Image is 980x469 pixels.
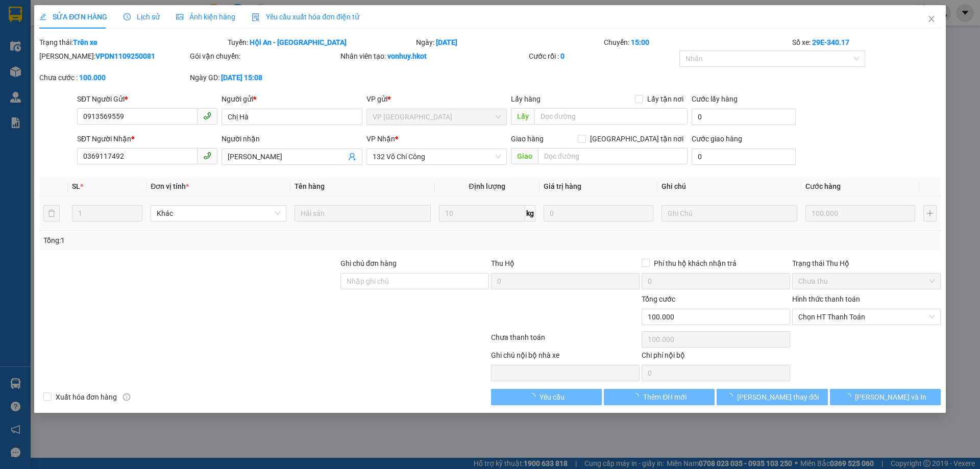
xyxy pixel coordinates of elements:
[544,205,653,221] input: 0
[528,393,540,400] span: loading
[511,95,541,103] span: Lấy hàng
[366,93,507,105] div: VP gửi
[490,332,641,350] div: Chưa thanh toán
[927,15,936,23] span: close
[642,295,675,303] span: Tổng cước
[692,135,742,143] label: Cước giao hàng
[511,108,534,125] span: Lấy
[540,391,565,403] span: Yêu cầu
[643,391,687,403] span: Thêm ĐH mới
[844,393,855,400] span: loading
[77,93,217,105] div: SĐT Người Gửi
[603,37,791,48] div: Chuyến:
[39,13,46,20] span: edit
[340,51,527,62] div: Nhân viên tạo:
[176,13,183,20] span: picture
[72,182,80,190] span: SL
[791,37,942,48] div: Số xe:
[692,149,796,165] input: Cước giao hàng
[39,72,188,83] div: Chưa cước :
[544,182,581,190] span: Giá trị hàng
[525,205,535,221] span: kg
[52,391,121,403] span: Xuất hóa đơn hàng
[252,13,359,21] span: Yêu cầu xuất hóa đơn điện tử
[190,51,338,62] div: Gói vận chuyển:
[737,391,819,403] span: [PERSON_NAME] thay đổi
[917,5,946,34] button: Close
[511,135,544,143] span: Giao hàng
[415,37,603,48] div: Ngày:
[511,148,538,164] span: Giao
[586,133,688,144] span: [GEOGRAPHIC_DATA] tận nơi
[491,350,640,365] div: Ghi chú nội bộ nhà xe
[221,73,262,82] b: [DATE] 15:08
[43,235,378,246] div: Tổng: 1
[657,177,801,196] th: Ghi chú
[529,51,677,62] div: Cước rồi :
[79,73,106,82] b: 100.000
[726,393,737,400] span: loading
[124,13,160,21] span: Lịch sử
[366,135,395,143] span: VP Nhận
[491,389,602,405] button: Yêu cầu
[295,205,430,221] input: VD: Bàn, Ghế
[692,109,796,125] input: Cước lấy hàng
[642,350,790,365] div: Chi phí nội bộ
[222,93,362,105] div: Người gửi
[650,258,741,269] span: Phí thu hộ khách nhận trả
[560,52,565,60] b: 0
[805,205,915,221] input: 0
[923,205,937,221] button: plus
[123,393,130,401] span: info-circle
[151,182,189,190] span: Đơn vị tính
[798,274,935,289] span: Chưa thu
[604,389,715,405] button: Thêm ĐH mới
[805,182,841,190] span: Cước hàng
[631,38,649,46] b: 15:00
[792,258,941,269] div: Trạng thái Thu Hộ
[373,149,501,164] span: 132 Võ Chí Công
[295,182,325,190] span: Tên hàng
[203,112,211,120] span: phone
[222,133,362,144] div: Người nhận
[176,13,235,21] span: Ảnh kiện hàng
[538,148,688,164] input: Dọc đường
[252,13,260,21] img: icon
[855,391,926,403] span: [PERSON_NAME] và In
[203,152,211,160] span: phone
[692,95,738,103] label: Cước lấy hàng
[469,182,505,190] span: Định lượng
[190,72,338,83] div: Ngày GD:
[373,109,501,125] span: VP Đà Nẵng
[250,38,347,46] b: Hội An - [GEOGRAPHIC_DATA]
[227,37,415,48] div: Tuyến:
[77,133,217,144] div: SĐT Người Nhận
[39,51,188,62] div: [PERSON_NAME]:
[643,93,688,105] span: Lấy tận nơi
[812,38,849,46] b: 29E-340.17
[73,38,97,46] b: Trên xe
[534,108,688,125] input: Dọc đường
[348,153,356,161] span: user-add
[43,205,60,221] button: delete
[340,273,489,289] input: Ghi chú đơn hàng
[39,13,107,21] span: SỬA ĐƠN HÀNG
[661,205,797,221] input: Ghi Chú
[491,259,514,267] span: Thu Hộ
[387,52,427,60] b: vonhuy.hkot
[124,13,131,20] span: clock-circle
[798,309,935,325] span: Chọn HT Thanh Toán
[95,52,155,60] b: VPDN1109250081
[157,206,280,221] span: Khác
[632,393,643,400] span: loading
[792,295,860,303] label: Hình thức thanh toán
[340,259,397,267] label: Ghi chú đơn hàng
[38,37,227,48] div: Trạng thái:
[830,389,941,405] button: [PERSON_NAME] và In
[717,389,827,405] button: [PERSON_NAME] thay đổi
[436,38,457,46] b: [DATE]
